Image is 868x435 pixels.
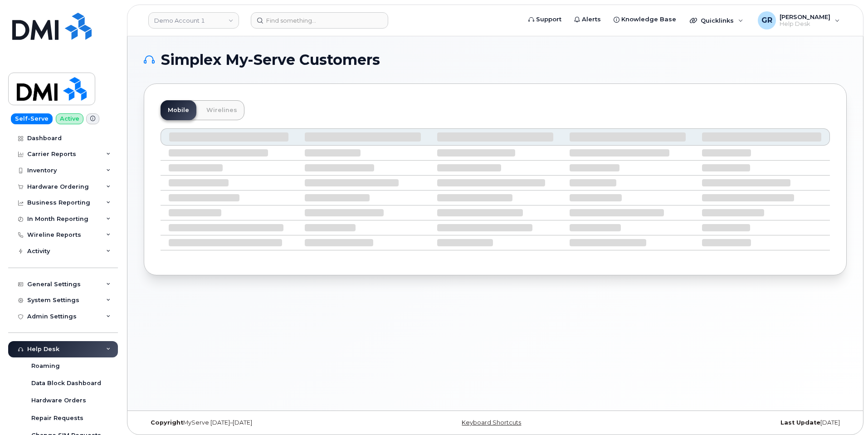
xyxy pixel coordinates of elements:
div: MyServe [DATE]–[DATE] [144,419,378,426]
div: [DATE] [612,419,847,426]
a: Wirelines [199,100,244,120]
strong: Copyright [151,419,183,426]
span: Simplex My-Serve Customers [161,53,380,67]
a: Mobile [161,100,196,120]
a: Keyboard Shortcuts [462,419,521,426]
strong: Last Update [780,419,820,426]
